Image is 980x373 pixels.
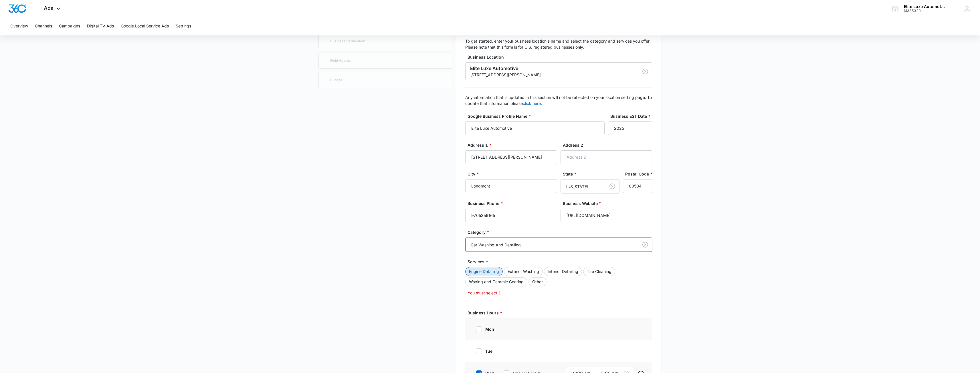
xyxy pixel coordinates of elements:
button: Clear [641,240,650,249]
input: Address 1 [465,150,557,164]
button: Interior Detailing [544,267,582,276]
input: YYYY [608,121,652,135]
button: Overview [10,17,28,35]
label: Business Website [563,200,655,206]
button: Tire Cleaning [583,267,615,276]
button: Google Local Service Ads [121,17,169,35]
input: Address 2 [561,150,652,164]
button: Campaigns [59,17,80,35]
input: City [465,179,557,193]
p: Any information that is updated in this section will not be reflected on your location setting pa... [465,94,652,106]
button: Other [528,277,547,286]
label: Business Phone [468,200,559,206]
input: Postal Code [623,179,652,193]
label: State [563,171,622,177]
label: Category [468,229,655,235]
label: mon [472,326,495,332]
label: Address 2 [563,142,655,148]
label: Services [468,259,655,265]
button: Exterior Washing [504,267,543,276]
button: Digital TV Ads [87,17,114,35]
div: account id [904,9,946,13]
a: click here [523,101,541,106]
p: [STREET_ADDRESS][PERSON_NAME] [470,72,541,78]
label: Business EST Date [610,113,655,119]
p: Elite Luxe Automotive [470,65,541,72]
label: Business Location [468,54,655,60]
input: Business Phone [465,209,557,222]
button: Waxing and Ceramic Coating [465,277,527,286]
input: Google Business Profile Name [465,121,605,135]
label: Postal Code [625,171,655,177]
button: Clear [608,182,617,191]
button: Engine Detailing [465,267,503,276]
button: Settings [176,17,191,35]
span: Ads [44,5,54,11]
label: Google Business Profile Name [468,113,607,119]
input: URL [561,209,652,222]
p: You must select 1 [468,290,652,296]
p: To get started, enter your business location's name and select the category and services you offe... [465,38,652,50]
button: Clear [641,67,650,76]
label: tue [472,348,495,354]
label: City [468,171,559,177]
button: Channels [35,17,52,35]
div: account name [904,4,946,9]
label: Address 1 [468,142,559,148]
label: Business Hours [468,310,655,316]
